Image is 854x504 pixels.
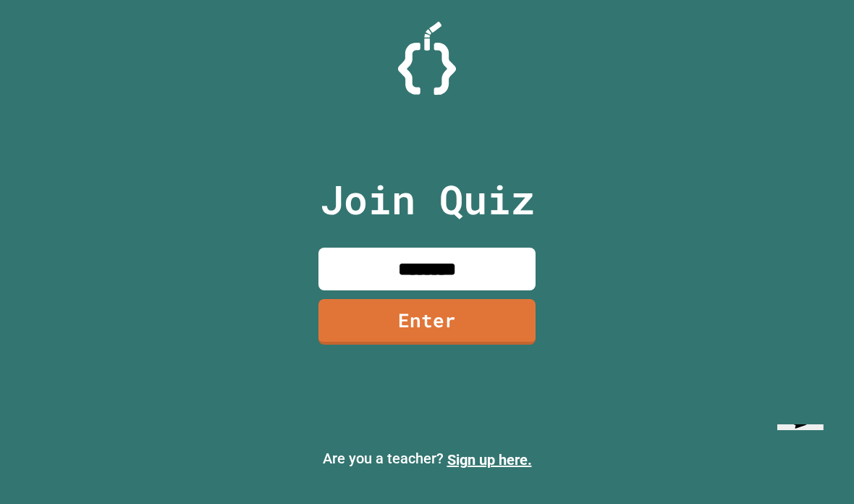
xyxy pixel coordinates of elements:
a: Enter [318,299,536,345]
iframe: chat widget [771,424,842,492]
a: Sign up here. [447,451,532,469]
p: Join Quiz [320,169,535,230]
p: Are you a teacher? [12,448,842,471]
img: Logo.svg [398,22,456,95]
